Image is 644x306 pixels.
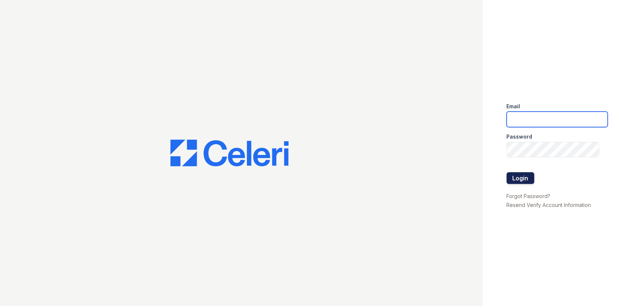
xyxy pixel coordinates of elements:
[507,133,533,140] label: Password
[507,202,591,208] a: Resend Verify Account Information
[507,103,520,110] label: Email
[507,172,534,184] button: Login
[507,193,551,199] a: Forgot Password?
[171,140,289,166] img: CE_Logo_Blue-a8612792a0a2168367f1c8372b55b34899dd931a85d93a1a3d3e32e68fde9ad4.png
